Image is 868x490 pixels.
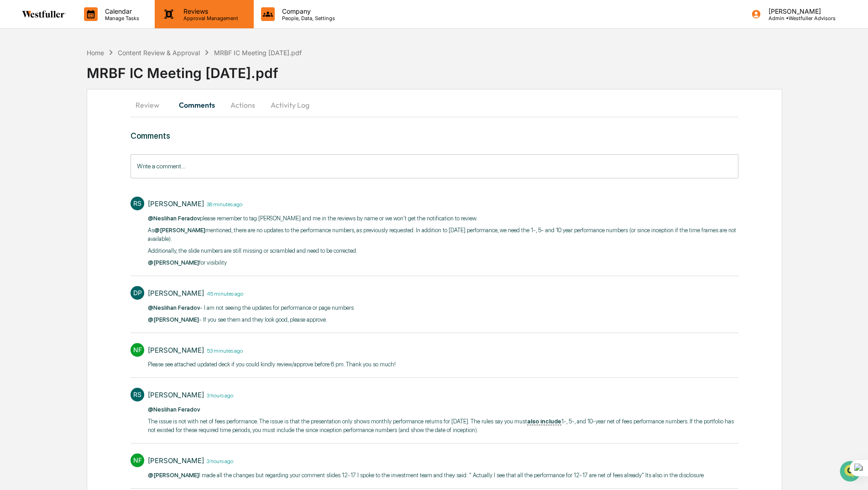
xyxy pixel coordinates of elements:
div: MRBF IC Meeting [DATE].pdf [214,49,302,57]
p: I made all the changes but regarding your comment slides 12-17 I spoke to the investment team and... [148,471,704,480]
img: logo [22,10,66,18]
span: @[PERSON_NAME] [148,472,199,479]
span: @Neslihan Feradov [148,304,200,311]
p: Additionally, the slide numbers are still missing or scrambled and need to be corrected. [148,246,738,255]
a: 🔎Data Lookup [5,129,61,145]
div: 🖐️ [9,116,16,123]
span: @Neslihan Feradov [148,406,200,413]
div: [PERSON_NAME] [148,289,204,297]
p: ​Please see attached updated deck if you could kindly review/approve before 6 pm. Thank you so much! [148,360,396,369]
div: RS [131,197,144,210]
p: Admin • Westfuller Advisors [761,15,836,21]
span: @Neslihan Feradov [148,215,200,222]
u: also include [527,418,561,425]
p: People, Data, Settings [275,15,340,21]
div: Start new chat [31,70,150,79]
div: [PERSON_NAME] [148,456,204,465]
span: @[PERSON_NAME] [148,316,199,323]
p: for visibility​ [148,258,738,267]
a: 🖐️Preclearance [5,111,63,128]
span: @[PERSON_NAME] [154,227,205,234]
p: - If you see them and they look good, please approve.​ [148,315,354,324]
span: @[PERSON_NAME] [148,259,199,266]
time: Friday, September 12, 2025 at 1:51:30 PM PDT [204,200,242,208]
button: Actions [222,94,263,116]
p: As mentioned, there are no updates to the performance numbers, as previously requested. In additi... [148,226,738,244]
div: We're available if you need us! [31,79,115,86]
div: secondary tabs example [131,94,738,116]
time: Friday, September 12, 2025 at 11:18:04 AM PDT [204,391,233,399]
a: 🗄️Attestations [63,111,117,128]
span: Data Lookup [18,132,58,141]
p: Approval Management [176,15,243,21]
div: Home [87,49,104,57]
span: Pylon [91,155,110,162]
button: Review [131,94,172,116]
div: NF [131,454,144,467]
p: The issue is not with net of fees performance. The issue is that the presentation only shows mont... [148,417,738,435]
p: [PERSON_NAME] [761,7,836,15]
p: Company [275,7,340,15]
div: 🗄️ [66,116,73,123]
div: NF [131,343,144,357]
div: [PERSON_NAME] [148,391,204,399]
button: Activity Log [263,94,317,116]
img: 1746055101610-c473b297-6a78-478c-a979-82029cc54cd1 [9,70,26,86]
time: Friday, September 12, 2025 at 11:13:11 AM PDT [204,457,233,464]
div: RS [131,388,144,401]
p: Reviews [176,7,243,15]
button: Start new chat [155,73,166,83]
p: - I am not seeing the updates for performance or page numbers [148,303,354,313]
span: Attestations [75,115,113,124]
a: Powered byPylon [64,154,110,162]
div: [PERSON_NAME] [148,199,204,208]
div: [PERSON_NAME] [148,346,204,354]
div: MRBF IC Meeting [DATE].pdf [87,57,868,81]
iframe: Open customer support [839,460,863,485]
button: Comments [172,94,222,116]
time: Friday, September 12, 2025 at 1:43:53 PM PDT [204,289,243,297]
p: How can we help? [9,19,166,34]
div: Content Review & Approval [118,49,200,57]
p: Manage Tasks [98,15,144,21]
span: Preclearance [18,115,59,124]
div: 🔎 [9,133,16,141]
p: Calendar [98,7,144,15]
h3: Comments [131,131,738,141]
time: Friday, September 12, 2025 at 1:36:11 PM PDT [204,346,243,354]
p: ​ please remember to tag [PERSON_NAME] and me in the reviews by name or we won't get the notifica... [148,214,738,223]
div: DP [131,286,144,300]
